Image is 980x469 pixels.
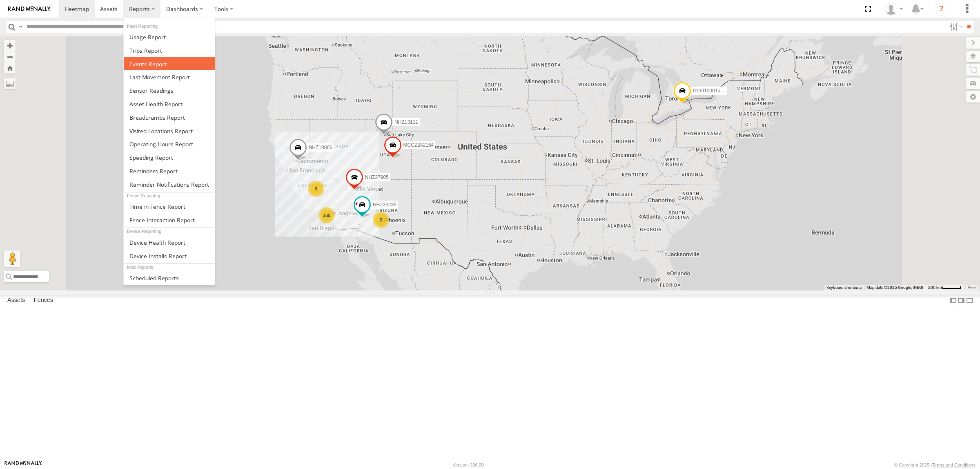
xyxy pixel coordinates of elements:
[932,462,976,467] a: Terms and Conditions
[866,285,923,290] span: Map data ©2025 Google, INEGI
[124,30,215,44] a: Usage Report
[4,63,16,74] button: Zoom Home
[124,137,215,151] a: Asset Operating Hours Report
[124,124,215,138] a: Visited Locations Report
[926,285,964,290] button: Map Scale: 200 km per 43 pixels
[373,212,389,228] div: 2
[318,207,335,223] div: 165
[124,178,215,191] a: Service Reminder Notifications Report
[124,236,215,249] a: Device Health Report
[928,285,942,290] span: 200 km
[8,6,51,12] img: rand-logo.svg
[966,295,974,306] label: Hide Summary Table
[124,271,215,285] a: Scheduled Reports
[4,78,16,89] label: Measure
[124,111,215,124] a: Breadcrumbs Report
[365,174,389,180] span: NHZ27905
[957,295,965,306] label: Dock Summary Table to the Right
[394,119,418,125] span: NHZ13111
[882,3,906,15] div: Zulema McIntosch
[403,142,434,147] span: MCCZ242164
[4,250,20,267] button: Drag Pegman onto the map to open Street View
[124,213,215,227] a: Fence Interaction Report
[949,295,957,306] label: Dock Summary Table to the Left
[373,202,396,208] span: NHZ33239
[453,462,484,467] div: Version: 306.00
[124,151,215,164] a: Fleet Speed Report
[693,87,734,93] span: 015910001545733
[30,295,57,306] label: Fences
[826,285,862,290] button: Keyboard shortcuts
[124,57,215,71] a: Full Events Report
[935,2,948,16] i: ?
[124,97,215,111] a: Asset Health Report
[124,84,215,97] a: Sensor Readings
[3,295,29,306] label: Assets
[968,286,976,289] a: Terms (opens in new tab)
[947,21,964,33] label: Search Filter Options
[4,40,16,51] button: Zoom in
[124,164,215,178] a: Reminders Report
[17,21,24,33] label: Search Query
[966,91,980,103] label: Map Settings
[894,462,976,467] div: © Copyright 2025 -
[309,145,332,150] span: NHZ10866
[124,249,215,263] a: Device Installs Report
[124,44,215,57] a: Trips Report
[4,461,42,469] a: Visit our Website
[124,70,215,84] a: Last Movement Report
[308,181,324,197] div: 3
[4,51,16,63] button: Zoom out
[124,200,215,213] a: Time in Fences Report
